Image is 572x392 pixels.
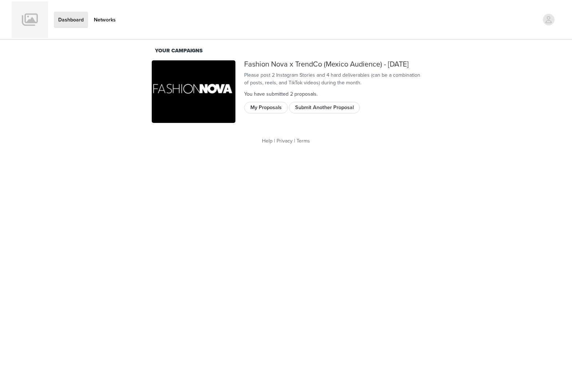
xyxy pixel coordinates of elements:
[54,12,88,28] a: Dashboard
[152,60,235,123] img: Fashion Nova
[262,138,273,144] a: Help
[244,60,420,69] div: Fashion Nova x TrendCo (Mexico Audience) - [DATE]
[289,102,360,113] button: Submit Another Proposal
[314,91,317,97] span: s
[244,91,318,97] span: You have submitted 2 proposal .
[545,14,552,25] div: avatar
[90,12,120,28] a: Networks
[297,138,310,144] a: Terms
[244,102,288,113] button: My Proposals
[277,138,293,144] a: Privacy
[244,71,420,87] div: Please post 2 Instagram Stories and 4 hard deliverables (can be a combination of posts, reels, an...
[155,47,417,55] div: Your Campaigns
[294,138,295,144] span: |
[274,138,275,144] span: |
